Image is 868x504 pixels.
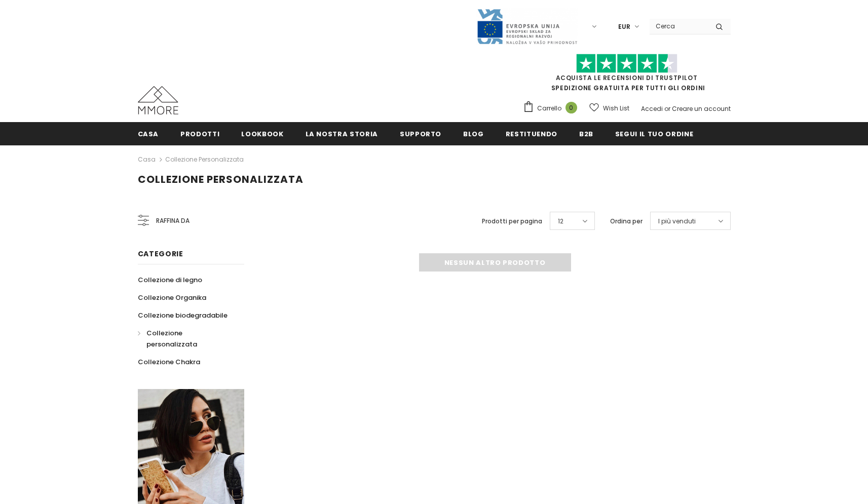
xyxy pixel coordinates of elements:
[476,22,578,30] a: Javni Razpis
[138,324,233,353] a: Collezione personalizzata
[658,216,696,226] span: I più venduti
[138,293,206,302] span: Collezione Organika
[400,129,441,139] span: supporto
[138,86,178,114] img: Casi MMORE
[523,58,731,92] span: SPEDIZIONE GRATUITA PER TUTTI GLI ORDINI
[615,122,693,145] a: Segui il tuo ordine
[672,104,731,113] a: Creare un account
[579,122,593,145] a: B2B
[615,129,693,139] span: Segui il tuo ordine
[180,129,219,139] span: Prodotti
[537,103,561,113] span: Carrello
[556,73,698,82] a: Acquista le recensioni di TrustPilot
[146,328,197,349] span: Collezione personalizzata
[138,289,206,306] a: Collezione Organika
[156,215,190,226] span: Raffina da
[138,306,228,324] a: Collezione biodegradabile
[603,103,629,113] span: Wish List
[482,216,542,226] label: Prodotti per pagina
[138,249,183,259] span: Categorie
[579,129,593,139] span: B2B
[476,8,578,45] img: Javni Razpis
[463,122,484,145] a: Blog
[306,122,378,145] a: La nostra storia
[138,122,159,145] a: Casa
[610,216,643,226] label: Ordina per
[306,129,378,139] span: La nostra storia
[138,353,200,371] a: Collezione Chakra
[165,155,244,164] a: Collezione personalizzata
[523,101,582,116] a: Carrello 0
[506,129,557,139] span: Restituendo
[576,54,677,73] img: Fidati di Pilot Stars
[138,275,202,285] span: Collezione di legno
[138,311,228,320] span: Collezione biodegradabile
[138,172,304,186] span: Collezione personalizzata
[180,122,219,145] a: Prodotti
[565,102,577,113] span: 0
[558,216,563,226] span: 12
[138,129,159,139] span: Casa
[618,22,630,32] span: EUR
[664,104,670,113] span: or
[650,19,708,33] input: Search Site
[138,357,200,367] span: Collezione Chakra
[138,271,202,289] a: Collezione di legno
[463,129,484,139] span: Blog
[641,104,663,113] a: Accedi
[241,122,283,145] a: Lookbook
[400,122,441,145] a: supporto
[241,129,283,139] span: Lookbook
[138,153,156,166] a: Casa
[589,99,629,117] a: Wish List
[506,122,557,145] a: Restituendo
